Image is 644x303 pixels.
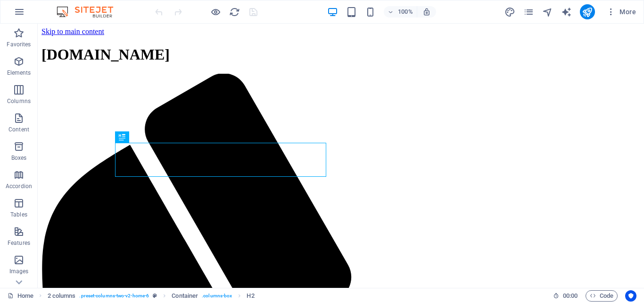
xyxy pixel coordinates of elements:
[229,6,240,17] button: reload
[79,290,149,302] span: . preset-columns-two-v2-home-6
[606,7,636,17] span: More
[7,41,31,48] p: Favorites
[553,290,578,302] h6: Session time
[7,69,31,77] p: Elements
[561,7,572,17] i: AI Writer
[54,6,125,17] img: Editor Logo
[8,126,29,133] p: Content
[384,6,417,17] button: 100%
[603,4,640,19] button: More
[6,182,32,190] p: Accordion
[580,4,595,19] button: publish
[11,154,27,162] p: Boxes
[210,6,221,17] button: Click here to leave preview mode and continue editing
[398,6,413,17] h6: 100%
[4,4,66,12] a: Skip to main content
[582,7,593,17] i: Publish
[202,290,232,302] span: . columns-box
[563,290,578,302] span: 00 00
[523,7,534,17] i: Pages (Ctrl+Alt+S)
[229,7,240,17] i: Reload page
[542,7,553,17] i: Navigator
[8,290,33,302] a: Click to cancel selection. Double-click to open Pages
[504,7,515,17] i: Design (Ctrl+Alt+Y)
[561,6,572,17] button: text_generator
[10,211,27,218] p: Tables
[570,292,571,299] span: :
[523,6,535,17] button: pages
[9,268,29,275] p: Images
[48,290,76,302] span: Click to select. Double-click to edit
[422,8,431,16] i: On resize automatically adjust zoom level to fit chosen device.
[625,290,636,302] button: Usercentrics
[247,290,254,302] span: Click to select. Double-click to edit
[590,290,613,302] span: Code
[7,97,31,105] p: Columns
[153,293,157,298] i: This element is a customizable preset
[48,290,255,302] nav: breadcrumb
[586,290,618,302] button: Code
[172,290,198,302] span: Click to select. Double-click to edit
[8,239,30,247] p: Features
[504,6,516,17] button: design
[542,6,553,17] button: navigator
